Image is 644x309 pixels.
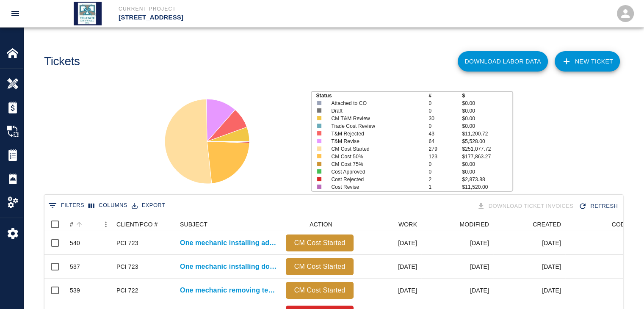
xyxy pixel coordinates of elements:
p: [STREET_ADDRESS] [119,13,368,22]
p: 279 [428,145,462,153]
p: CM Cost 75% [331,160,419,168]
div: CLIENT/PCO # [116,218,158,231]
p: 43 [428,130,462,138]
div: MODIFIED [421,218,493,231]
img: Tri State Drywall [74,2,102,25]
p: 1 [428,183,462,191]
div: # [66,218,112,231]
p: $0.00 [462,122,512,130]
p: # [428,92,462,99]
div: ACTION [310,218,332,231]
p: T&M Rejected [331,130,419,138]
div: PCI 723 [116,239,138,247]
div: [DATE] [358,231,421,255]
p: 123 [428,153,462,160]
p: Attached to CO [331,99,419,107]
button: open drawer [5,3,25,24]
div: 540 [70,239,80,247]
p: Cost Approved [331,168,419,176]
p: Status [316,92,428,99]
div: 537 [70,262,80,271]
p: Cost Revise [331,183,419,191]
div: [DATE] [493,231,565,255]
p: $0.00 [462,99,512,107]
button: Download Labor Data [458,51,548,72]
button: Export [130,199,167,212]
p: Cost Rejected [331,176,419,183]
div: [DATE] [421,279,493,302]
p: $5,528.00 [462,138,512,145]
button: Menu [100,218,112,231]
p: $0.00 [462,107,512,115]
div: PCI 723 [116,262,138,271]
div: Refresh the list [577,199,621,214]
div: SUBJECT [180,218,207,231]
button: Select columns [86,199,130,212]
p: $0.00 [462,168,512,176]
p: $11,520.00 [462,183,512,191]
div: SUBJECT [176,218,282,231]
button: Show filters [46,199,86,212]
p: $2,873.88 [462,176,512,183]
p: CM Cost Started [289,238,350,248]
p: $251,077.72 [462,145,512,153]
div: CODES [611,218,633,231]
h1: Tickets [44,55,80,69]
div: CLIENT/PCO # [112,218,176,231]
div: [DATE] [421,255,493,279]
p: Current Project [119,5,368,13]
a: One mechanic removing temp door and installing new door and... [180,285,277,295]
div: [DATE] [493,279,565,302]
p: 30 [428,115,462,122]
p: Draft [331,107,419,115]
iframe: Chat Widget [602,268,644,309]
p: $0.00 [462,115,512,122]
p: $0.00 [462,160,512,168]
p: CM Cost Started [289,285,350,295]
p: Trade Cost Review [331,122,419,130]
div: WORK [358,218,421,231]
div: CREATED [533,218,561,231]
p: 0 [428,107,462,115]
div: [DATE] [358,279,421,302]
div: 539 [70,286,80,295]
p: CM T&M Review [331,115,419,122]
p: 0 [428,160,462,168]
div: CREATED [493,218,565,231]
p: 0 [428,122,462,130]
p: CM Cost Started [331,145,419,153]
a: One mechanic installing door sweeps and gaskets added in single... [180,262,277,272]
div: # [70,218,73,231]
div: Tickets download in groups of 15 [475,199,577,214]
p: CM Cost 50% [331,153,419,160]
p: T&M Revise [331,138,419,145]
div: [DATE] [493,255,565,279]
div: WORK [398,218,417,231]
p: $11,200.72 [462,130,512,138]
p: 2 [428,176,462,183]
button: Sort [73,218,85,230]
p: 0 [428,99,462,107]
div: ACTION [282,218,358,231]
div: [DATE] [421,231,493,255]
p: $ [462,92,512,99]
div: PCI 722 [116,286,138,295]
div: MODIFIED [459,218,489,231]
button: Refresh [577,199,621,214]
p: $177,863.27 [462,153,512,160]
a: NEW TICKET [555,51,620,72]
p: 0 [428,168,462,176]
p: CM Cost Started [289,262,350,272]
a: One mechanic installing added door sweeps and gaskets on single... [180,238,277,248]
div: CODES [565,218,637,231]
div: [DATE] [358,255,421,279]
p: 64 [428,138,462,145]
